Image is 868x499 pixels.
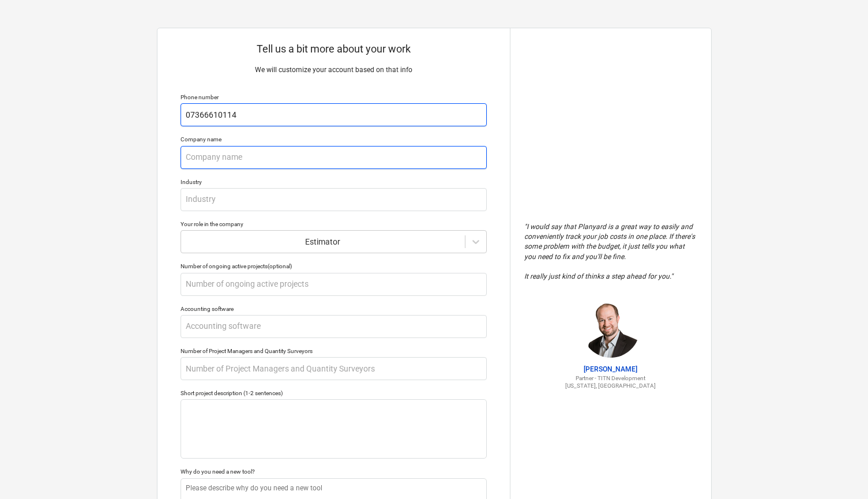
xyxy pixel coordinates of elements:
[181,220,487,228] div: Your role in the company
[181,389,487,397] div: Short project description (1-2 sentences)
[181,136,487,143] div: Company name
[582,300,640,358] img: Jordan Cohen
[181,93,487,101] div: Phone number
[181,262,487,270] div: Number of ongoing active projects (optional)
[181,468,487,475] div: Why do you need a new tool?
[524,382,697,389] p: [US_STATE], [GEOGRAPHIC_DATA]
[524,374,697,382] p: Partner - TITN Development
[524,365,697,374] p: [PERSON_NAME]
[181,188,487,211] input: Industry
[181,273,487,296] input: Number of ongoing active projects
[181,305,487,313] div: Accounting software
[181,146,487,169] input: Company name
[181,103,487,126] input: Your phone number
[181,65,487,75] p: We will customize your account based on that info
[181,178,487,186] div: Industry
[810,444,868,499] iframe: Chat Widget
[524,222,697,282] p: " I would say that Planyard is a great way to easily and conveniently track your job costs in one...
[181,357,487,380] input: Number of Project Managers and Quantity Surveyors
[181,347,487,355] div: Number of Project Managers and Quantity Surveyors
[181,315,487,338] input: Accounting software
[181,42,487,56] p: Tell us a bit more about your work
